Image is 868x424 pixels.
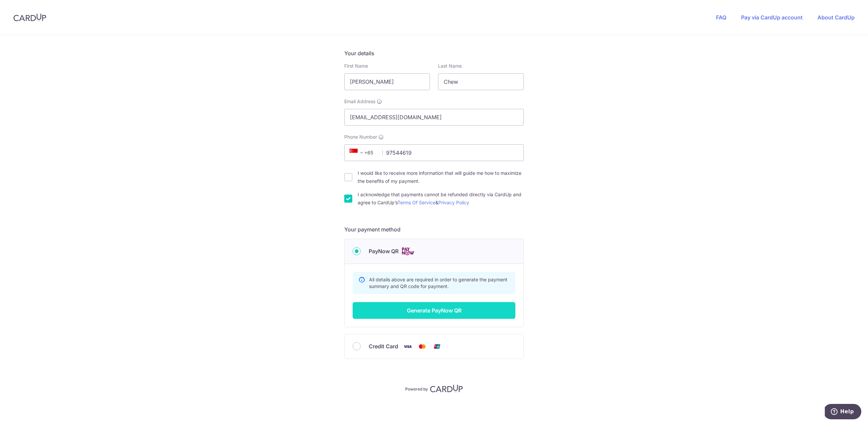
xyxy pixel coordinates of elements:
input: Last name [438,73,524,90]
span: PayNow QR [369,247,399,255]
img: Union Pay [430,342,444,351]
img: Visa [401,342,414,351]
label: Last Name [438,63,462,69]
span: Phone Number [344,134,377,140]
a: Pay via CardUp account [741,14,803,21]
span: All details above are required in order to generate the payment summary and QR code for payment. [369,277,507,289]
span: +65 [350,149,366,157]
span: Credit Card [369,342,398,350]
a: Terms Of Service [397,200,435,205]
input: Email address [344,109,524,126]
label: I would like to receive more information that will guide me how to maximize the benefits of my pa... [358,169,524,185]
div: Credit Card Visa Mastercard Union Pay [353,342,515,351]
label: First Name [344,63,368,69]
span: +65 [348,149,378,157]
img: CardUp [13,13,46,21]
img: CardUp [430,384,463,393]
div: PayNow QR Cards logo [353,247,515,256]
label: I acknowledge that payments cannot be refunded directly via CardUp and agree to CardUp’s & [358,191,524,207]
iframe: Opens a widget where you can find more information [825,404,861,421]
h5: Your details [344,49,524,57]
button: Generate PayNow QR [353,302,515,319]
img: Mastercard [416,342,429,351]
h5: Your payment method [344,225,524,233]
input: First name [344,73,430,90]
span: Email Address [344,98,375,105]
img: Cards logo [401,247,415,256]
a: Privacy Policy [438,200,469,205]
a: About CardUp [817,14,855,21]
a: FAQ [716,14,726,21]
p: Powered by [405,385,428,392]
